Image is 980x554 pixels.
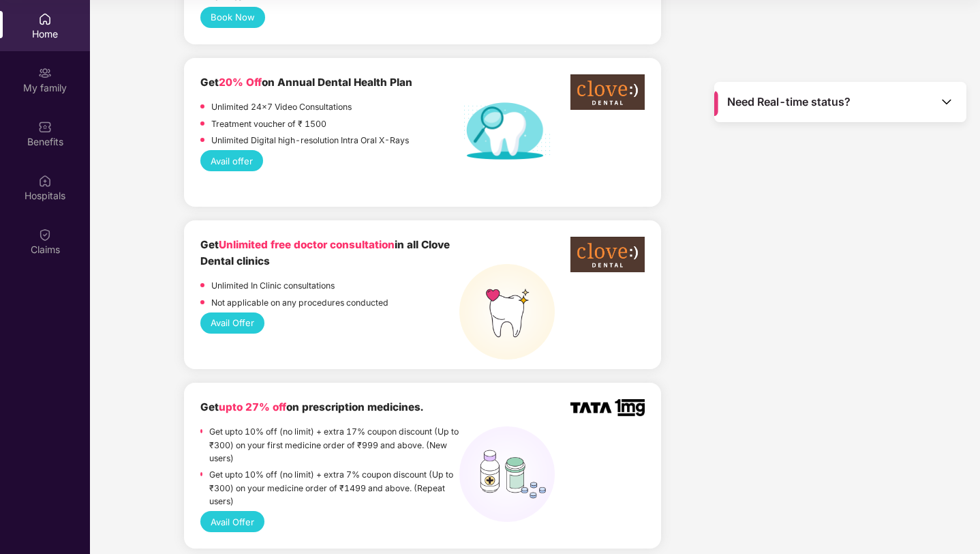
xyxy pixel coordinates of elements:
span: Unlimited free doctor consultation [219,238,395,251]
img: medicines%20(1).png [459,426,555,522]
img: Toggle Icon [940,95,953,108]
p: Unlimited In Clinic consultations [211,279,335,292]
img: svg+xml;base64,PHN2ZyBpZD0iSG9zcGl0YWxzIiB4bWxucz0iaHR0cDovL3d3dy53My5vcmcvMjAwMC9zdmciIHdpZHRoPS... [38,174,52,188]
img: clove-dental%20png.png [570,237,645,272]
img: svg+xml;base64,PHN2ZyBpZD0iQmVuZWZpdHMiIHhtbG5zPSJodHRwOi8vd3d3LnczLm9yZy8yMDAwL3N2ZyIgd2lkdGg9Ij... [38,120,52,134]
button: Avail offer [200,150,263,171]
span: Need Real-time status? [727,95,851,109]
p: Treatment voucher of ₹ 1500 [211,117,326,130]
p: Get upto 10% off (no limit) + extra 7% coupon discount (Up to ₹300) on your medicine order of ₹14... [209,468,459,508]
img: svg+xml;base64,PHN2ZyBpZD0iSG9tZSIgeG1sbnM9Imh0dHA6Ly93d3cudzMub3JnLzIwMDAvc3ZnIiB3aWR0aD0iMjAiIG... [38,12,52,26]
button: Avail Offer [200,312,264,334]
b: Get in all Clove Dental clinics [200,238,450,267]
p: Not applicable on any procedures conducted [211,296,388,309]
span: 20% Off [219,76,262,89]
button: Avail Offer [200,511,264,532]
img: svg+xml;base64,PHN2ZyBpZD0iQ2xhaW0iIHhtbG5zPSJodHRwOi8vd3d3LnczLm9yZy8yMDAwL3N2ZyIgd2lkdGg9IjIwIi... [38,228,52,242]
p: Unlimited 24x7 Video Consultations [211,100,352,113]
button: Book Now [200,7,265,28]
img: svg+xml;base64,PHN2ZyB3aWR0aD0iMjAiIGhlaWdodD0iMjAiIHZpZXdCb3g9IjAgMCAyMCAyMCIgZmlsbD0ibm9uZSIgeG... [38,66,52,80]
img: clove-dental%20png.png [570,74,645,110]
img: teeth%20high.png [459,264,555,360]
p: Unlimited Digital high-resolution Intra Oral X-Rays [211,134,409,147]
span: upto 27% off [219,400,286,413]
img: TATA_1mg_Logo.png [570,399,645,416]
img: Dental%20helath%20plan.png [459,102,555,161]
p: Get upto 10% off (no limit) + extra 17% coupon discount (Up to ₹300) on your first medicine order... [209,425,459,465]
b: Get on Annual Dental Health Plan [200,76,412,89]
b: Get on prescription medicines. [200,400,423,413]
